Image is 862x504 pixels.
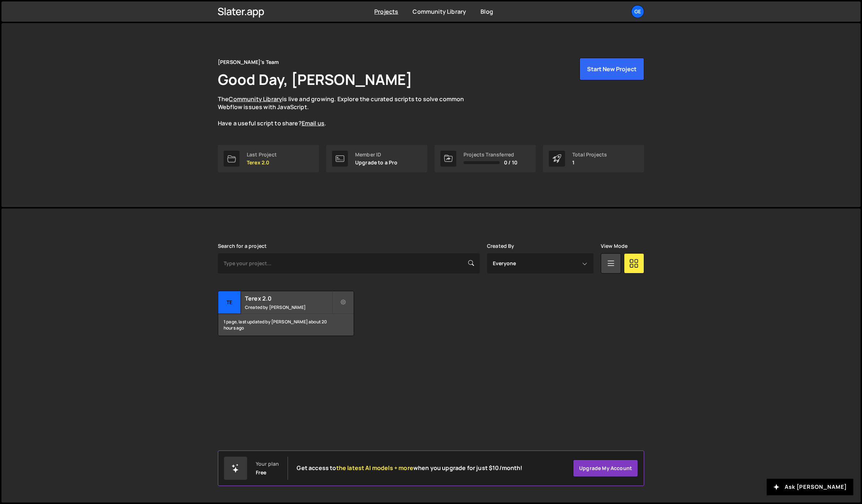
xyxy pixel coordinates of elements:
[572,160,607,165] p: 1
[302,119,324,127] a: Email us
[218,145,319,172] a: Last Project Terex 2.0
[336,464,413,472] span: the latest AI models + more
[504,160,517,165] span: 0 / 10
[297,465,522,471] h2: Get access to when you upgrade for just $10/month!
[256,470,267,475] div: Free
[247,160,277,165] p: Terex 2.0
[245,294,332,302] h2: Terex 2.0
[487,243,514,249] label: Created By
[218,69,412,89] h1: Good Day, [PERSON_NAME]
[573,460,638,477] a: Upgrade my account
[247,152,277,158] div: Last Project
[218,95,478,128] p: The is live and growing. Explore the curated scripts to solve common Webflow issues with JavaScri...
[355,152,398,158] div: Member ID
[355,160,398,165] p: Upgrade to a Pro
[218,253,480,273] input: Type your project...
[218,291,241,314] div: Te
[572,152,607,158] div: Total Projects
[464,152,517,158] div: Projects Transferred
[767,479,853,495] button: Ask [PERSON_NAME]
[218,314,354,336] div: 1 page, last updated by [PERSON_NAME] about 20 hours ago
[218,58,279,66] div: [PERSON_NAME]'s Team
[413,8,466,16] a: Community Library
[229,95,282,103] a: Community Library
[601,243,628,249] label: View Mode
[374,8,398,16] a: Projects
[256,461,279,467] div: Your plan
[245,304,332,310] small: Created by [PERSON_NAME]
[480,8,493,16] a: Blog
[631,5,644,18] a: Ge
[218,243,267,249] label: Search for a project
[218,291,354,336] a: Te Terex 2.0 Created by [PERSON_NAME] 1 page, last updated by [PERSON_NAME] about 20 hours ago
[579,58,644,80] button: Start New Project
